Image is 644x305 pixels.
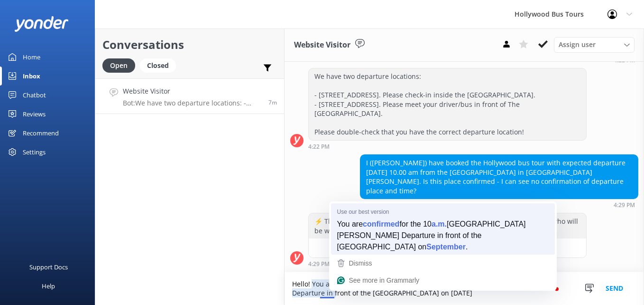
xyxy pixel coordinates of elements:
[554,37,635,52] div: Assign User
[123,99,261,107] p: Bot: We have two departure locations: - [STREET_ADDRESS]. Please check-in inside the [GEOGRAPHIC_...
[294,39,350,51] h3: Website Visitor
[23,105,46,124] div: Reviews
[102,36,277,54] h2: Conversations
[140,58,176,73] div: Closed
[23,67,40,86] div: Inbox
[29,257,68,276] div: Support Docs
[102,60,140,70] a: Open
[285,272,644,305] textarea: To enrich screen reader interactions, please activate Accessibility in Grammarly extension settings
[23,143,46,162] div: Settings
[140,60,181,70] a: Closed
[23,48,40,67] div: Home
[309,238,586,257] button: 📩 Contact me by email
[308,260,587,267] div: Sep 11 2025 04:29pm (UTC -07:00) America/Tijuana
[308,144,330,150] strong: 4:22 PM
[102,58,135,73] div: Open
[614,202,635,208] strong: 4:29 PM
[23,124,59,143] div: Recommend
[597,272,632,305] button: Send
[308,261,330,267] strong: 4:29 PM
[614,57,635,63] strong: 4:22 PM
[309,213,586,238] div: ⚡ Thank you for your message; we are connecting you to a team member who will be with you shortly.
[309,68,586,140] div: We have two departure locations: - [STREET_ADDRESS]. Please check-in inside the [GEOGRAPHIC_DATA]...
[23,86,46,105] div: Chatbot
[95,78,284,114] a: Website VisitorBot:We have two departure locations: - [STREET_ADDRESS]. Please check-in inside th...
[123,86,261,96] h4: Website Visitor
[268,98,277,106] span: Sep 11 2025 04:22pm (UTC -07:00) America/Tijuana
[14,16,69,32] img: yonder-white-logo.png
[559,39,596,50] span: Assign user
[360,155,638,199] div: I ([PERSON_NAME]) have booked the Hollywood bus tour with expected departure [DATE] 10.00 am from...
[308,143,587,150] div: Sep 11 2025 04:22pm (UTC -07:00) America/Tijuana
[42,276,55,295] div: Help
